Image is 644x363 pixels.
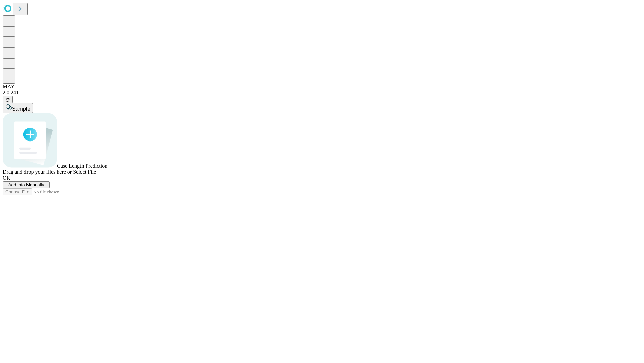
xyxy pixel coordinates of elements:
button: @ [3,96,13,103]
div: MAY [3,84,641,90]
span: Case Length Prediction [57,163,107,169]
span: OR [3,175,10,181]
span: @ [5,97,10,102]
span: Select File [73,169,96,175]
span: Sample [12,106,30,112]
button: Sample [3,103,33,113]
span: Drag and drop your files here or [3,169,72,175]
button: Add Info Manually [3,181,50,188]
div: 2.0.241 [3,90,641,96]
span: Add Info Manually [8,182,44,187]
